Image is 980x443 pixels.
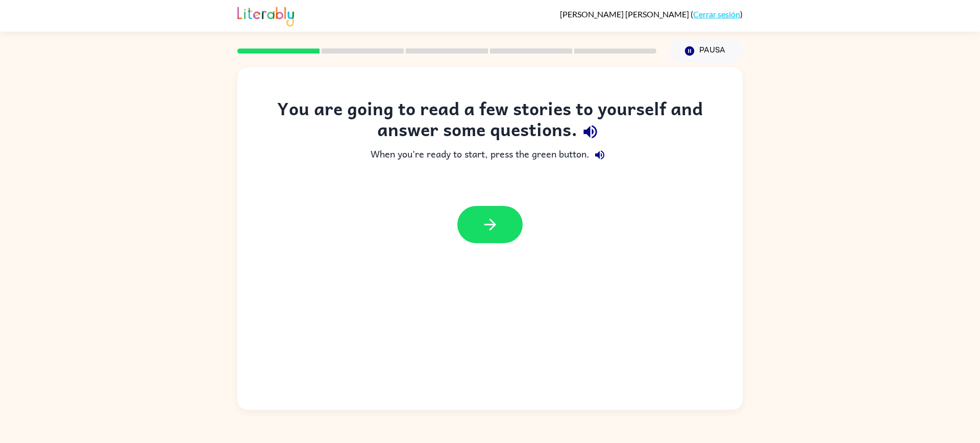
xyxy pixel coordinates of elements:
span: [PERSON_NAME] [PERSON_NAME] [560,9,691,19]
button: Pausa [669,39,743,63]
div: ( ) [560,9,743,19]
img: Literably [237,4,294,27]
div: When you're ready to start, press the green button. [258,145,722,165]
div: You are going to read a few stories to yourself and answer some questions. [258,98,722,145]
a: Cerrar sesión [693,9,740,19]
